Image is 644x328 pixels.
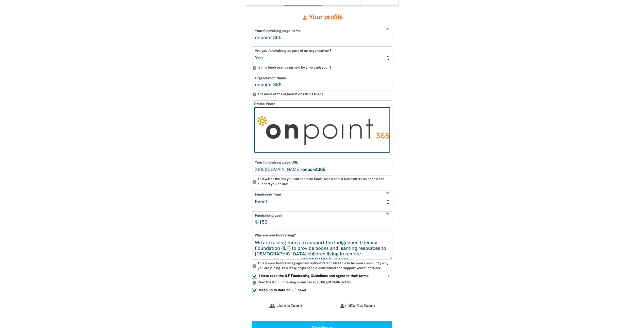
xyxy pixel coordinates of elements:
[252,12,392,23] h3: Your profile
[252,280,392,285] p: Read the ILF Fundraising guidelines at - [URL][DOMAIN_NAME]
[252,240,392,259] textarea: We are raising funds to support the Indigenous Literacy Foundation (ILF) to provide books and lea...
[252,92,392,97] p: The name of the organisation raising funds
[323,299,392,313] button: group_addStart a team
[255,167,301,173] span: [DOMAIN_NAME][URL]
[252,65,392,71] p: Is this fundraiser being held by an organisation?
[256,211,392,227] input: eg. 350
[252,158,302,175] span: /
[252,281,257,285] i: info
[252,177,392,187] p: This will be the link you can share on Social Media and in Newsletters so people can support you ...
[252,92,257,97] i: info
[252,288,257,293] input: Keep up to date on ILF news
[348,304,375,308] span: Start a team
[252,211,258,228] span: $
[259,288,306,293] span: Keep up to date on ILF news
[252,261,392,271] p: This is your fundraising page description! Personalise this to tell your community why you are jo...
[302,14,308,21] i: person
[259,274,369,278] span: I have read the ILF Fundraising Guidelines and agree to their terms.
[252,66,257,70] i: info
[252,264,257,268] i: info
[252,299,319,313] button: groupJoin a team
[252,274,257,279] input: I have read the ILF Fundraising Guidelines and agree to their terms.
[252,158,392,175] div: fundraising.ilf.org.au/onpoint365
[277,304,302,308] span: Join a team
[388,275,390,280] i: Required
[252,180,257,184] i: info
